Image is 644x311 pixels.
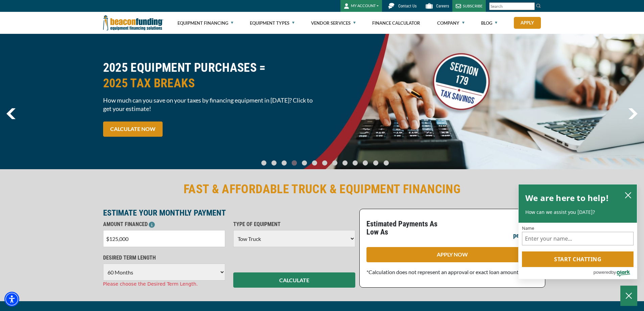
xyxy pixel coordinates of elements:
[311,12,356,34] a: Vendor Services
[233,272,355,288] button: CALCULATE
[320,160,329,166] a: Go To Slide 6
[372,12,420,34] a: Finance Calculator
[361,160,369,166] a: Go To Slide 10
[103,254,225,262] p: DESIRED TERM LENGTH
[436,4,449,8] span: Careers
[103,220,225,228] p: AMOUNT FINANCED
[310,160,318,166] a: Go To Slide 5
[103,12,163,34] img: Beacon Funding Corporation logo
[513,231,538,240] p: per month
[300,160,308,166] a: Go To Slide 4
[366,220,448,236] p: Estimated Payments As Low As
[525,191,609,205] h2: We are here to help!
[382,160,390,166] a: Go To Slide 12
[372,160,380,166] a: Go To Slide 11
[398,4,416,8] span: Contact Us
[290,160,298,166] a: Go To Slide 3
[4,292,19,307] div: Accessibility Menu
[518,184,637,280] div: olark chatbox
[623,190,634,200] button: close chatbox
[611,268,616,276] span: by
[103,96,318,113] span: How much can you save on your taxes by financing equipment in [DATE]? Click to get your estimate!
[593,267,637,279] a: Powered by Olark
[103,209,355,217] p: ESTIMATE YOUR MONTHLY PAYMENT
[351,160,359,166] a: Go To Slide 9
[103,75,318,91] span: 2025 TAX BREAKS
[481,12,497,34] a: Blog
[514,17,541,29] a: Apply
[270,160,278,166] a: Go To Slide 1
[366,247,538,262] a: APPLY NOW
[437,12,464,34] a: Company
[522,251,634,267] button: Start chatting
[280,160,288,166] a: Go To Slide 2
[522,226,634,230] label: Name
[103,121,163,137] a: CALCULATE NOW
[103,281,225,288] div: Please choose the Desired Term Length.
[6,108,16,119] a: previous
[628,108,638,119] img: Right Navigator
[103,181,541,197] h2: FAST & AFFORDABLE TRUCK & EQUIPMENT FINANCING
[522,232,634,245] input: Name
[525,209,630,216] p: How can we assist you [DATE]?
[366,269,520,275] span: *Calculation does not represent an approval or exact loan amount.
[628,108,638,119] a: next
[103,60,318,91] h2: 2025 EQUIPMENT PURCHASES =
[620,286,637,306] button: Close Chatbox
[341,160,349,166] a: Go To Slide 8
[103,230,225,247] input: $
[233,220,355,228] p: TYPE OF EQUIPMENT
[331,160,339,166] a: Go To Slide 7
[536,3,541,8] img: Search
[528,4,533,9] a: Clear search text
[260,160,268,166] a: Go To Slide 0
[593,268,611,276] span: powered
[250,12,294,34] a: Equipment Types
[177,12,233,34] a: Equipment Financing
[489,2,535,10] input: Search
[6,108,16,119] img: Left Navigator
